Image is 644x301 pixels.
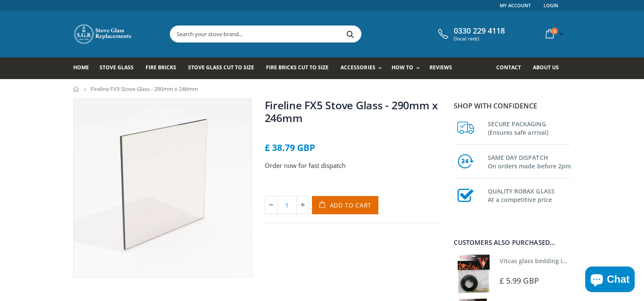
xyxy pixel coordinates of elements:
[454,26,505,36] span: 0330 229 4118
[496,57,527,79] a: Contact
[583,267,637,294] inbox-online-store-chat: Shopify online store chat
[73,86,80,92] a: Home
[188,64,254,71] span: Stove Glass Cut To Size
[73,57,95,79] a: Home
[488,185,571,204] h3: QUALITY ROBAX GLASS At a competitive price
[429,64,452,71] span: Reviews
[500,275,539,286] span: £ 5.99 GBP
[146,57,183,79] a: Fire Bricks
[73,23,133,45] img: Stove Glass Replacement
[454,36,505,42] span: (local rate)
[265,98,438,125] a: Fireline FX5 Stove Glass - 290mm x 246mm
[533,64,559,71] span: About us
[429,57,458,79] a: Reviews
[488,118,571,137] h3: SECURE PACKAGING (Ensures safe arrival)
[100,64,134,71] span: Stove Glass
[265,142,315,153] span: £ 38.79 GBP
[454,101,571,111] p: Shop with confidence
[454,239,571,246] div: Customers also purchased...
[436,26,505,42] a: 0330 229 4118 (local rate)
[341,26,360,42] button: Search
[74,99,252,277] img: squarestoveglass_26fcefb9-adad-4c9d-a134-5e69a2f6b755_800x_crop_center.webp
[73,64,89,71] span: Home
[454,254,493,294] img: Vitcas stove glass bedding in tape
[392,64,413,71] span: How To
[91,85,198,93] span: Fireline FX5 Stove Glass - 290mm x 246mm
[551,28,558,34] span: 0
[188,57,260,79] a: Stove Glass Cut To Size
[341,64,375,71] span: Accessories
[266,64,329,71] span: Fire Bricks Cut To Size
[312,196,379,214] button: Add to Cart
[265,161,444,170] p: Order now for fast dispatch
[330,201,372,209] span: Add to Cart
[170,26,456,42] input: Search your stove brand...
[496,64,521,71] span: Contact
[100,57,140,79] a: Stove Glass
[488,152,571,170] h3: SAME DAY DISPATCH On orders made before 2pm
[266,57,335,79] a: Fire Bricks Cut To Size
[146,64,176,71] span: Fire Bricks
[533,57,565,79] a: About us
[392,57,424,79] a: How To
[542,26,565,42] a: 0
[341,57,386,79] a: Accessories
